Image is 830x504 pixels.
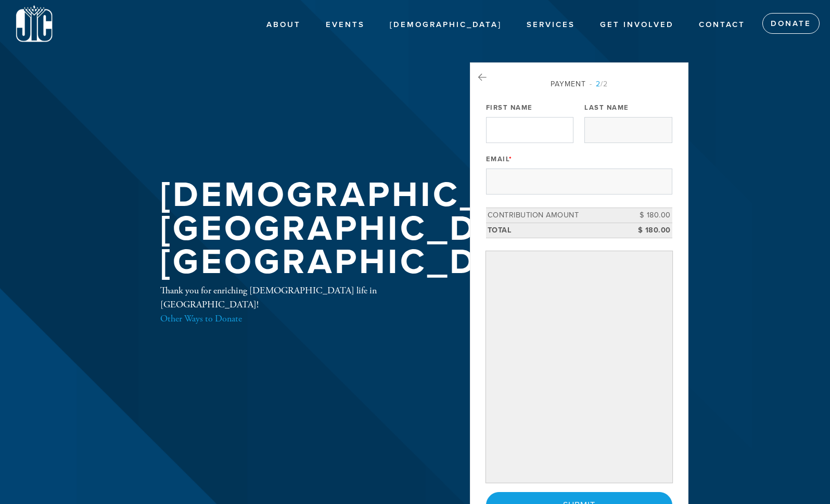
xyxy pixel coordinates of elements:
[486,223,625,238] td: Total
[160,283,436,326] div: Thank you for enriching [DEMOGRAPHIC_DATA] life in [GEOGRAPHIC_DATA]!
[486,208,625,223] td: Contribution Amount
[382,15,509,35] a: [DEMOGRAPHIC_DATA]
[488,253,670,481] iframe: Secure payment input frame
[160,178,595,279] h1: [DEMOGRAPHIC_DATA][GEOGRAPHIC_DATA] [GEOGRAPHIC_DATA]
[486,79,672,89] div: Payment
[590,80,608,88] span: /2
[486,154,513,164] label: Email
[16,5,53,43] img: logo%20jic3_1%20copy.png
[519,15,583,35] a: Services
[318,15,373,35] a: Events
[691,15,753,35] a: Contact
[625,208,672,223] td: $ 180.00
[592,15,682,35] a: Get Involved
[509,155,513,163] span: This field is required.
[259,15,309,35] a: About
[596,80,601,88] span: 2
[160,313,242,325] a: Other Ways to Donate
[762,13,820,34] a: Donate
[486,103,533,112] label: First Name
[625,223,672,238] td: $ 180.00
[584,103,629,112] label: Last Name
